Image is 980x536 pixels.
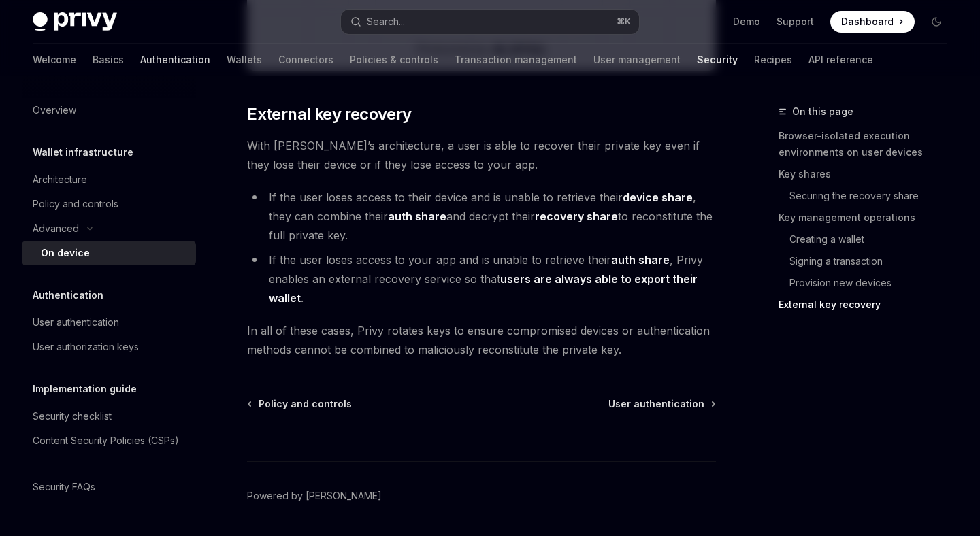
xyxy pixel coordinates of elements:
[22,335,196,359] a: User authorization keys
[33,220,79,237] div: Advanced
[388,210,446,223] strong: auth share
[33,408,112,424] div: Security checklist
[611,253,670,267] strong: auth share
[22,429,196,453] a: Content Security Policies (CSPs)
[227,44,262,76] a: Wallets
[33,171,87,188] div: Architecture
[779,125,958,163] a: Browser-isolated execution environments on user devices
[779,207,958,229] a: Key management operations
[22,310,196,335] a: User authentication
[697,44,738,76] a: Security
[779,229,958,250] a: Creating a wallet
[22,241,196,265] a: On device
[792,103,853,120] span: On this page
[350,44,438,76] a: Policies & controls
[22,167,196,192] a: Architecture
[22,98,196,122] a: Overview
[608,397,704,411] span: User authentication
[777,15,814,29] a: Support
[33,144,133,161] h5: Wallet infrastructure
[247,489,382,503] a: Powered by [PERSON_NAME]
[248,397,352,411] a: Policy and controls
[259,397,352,411] span: Policy and controls
[593,44,681,76] a: User management
[93,44,124,76] a: Basics
[278,44,333,76] a: Connectors
[33,433,179,449] div: Content Security Policies (CSPs)
[33,287,103,303] h5: Authentication
[808,44,873,76] a: API reference
[779,272,958,294] a: Provision new devices
[779,250,958,272] a: Signing a transaction
[455,44,577,76] a: Transaction management
[247,321,716,359] span: In all of these cases, Privy rotates keys to ensure compromised devices or authentication methods...
[247,250,716,307] li: If the user loses access to your app and is unable to retrieve their , Privy enables an external ...
[33,339,139,355] div: User authorization keys
[22,216,196,241] button: Advanced
[608,397,715,411] a: User authentication
[830,11,915,33] a: Dashboard
[367,14,405,30] div: Search...
[926,11,947,33] button: Toggle dark mode
[22,475,196,499] a: Security FAQs
[779,294,958,316] a: External key recovery
[33,44,76,76] a: Welcome
[617,16,631,27] span: ⌘ K
[779,185,958,207] a: Securing the recovery share
[341,10,638,34] button: Search...⌘K
[841,15,894,29] span: Dashboard
[733,15,760,29] a: Demo
[41,245,90,261] div: On device
[33,102,76,118] div: Overview
[623,190,693,204] strong: device share
[33,196,118,212] div: Policy and controls
[754,44,792,76] a: Recipes
[33,314,119,331] div: User authentication
[247,103,411,125] span: External key recovery
[247,188,716,245] li: If the user loses access to their device and is unable to retrieve their , they can combine their...
[33,12,117,31] img: dark logo
[33,381,137,397] h5: Implementation guide
[22,192,196,216] a: Policy and controls
[140,44,210,76] a: Authentication
[247,136,716,174] span: With [PERSON_NAME]’s architecture, a user is able to recover their private key even if they lose ...
[22,404,196,429] a: Security checklist
[535,210,618,223] strong: recovery share
[33,479,95,495] div: Security FAQs
[779,163,958,185] a: Key shares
